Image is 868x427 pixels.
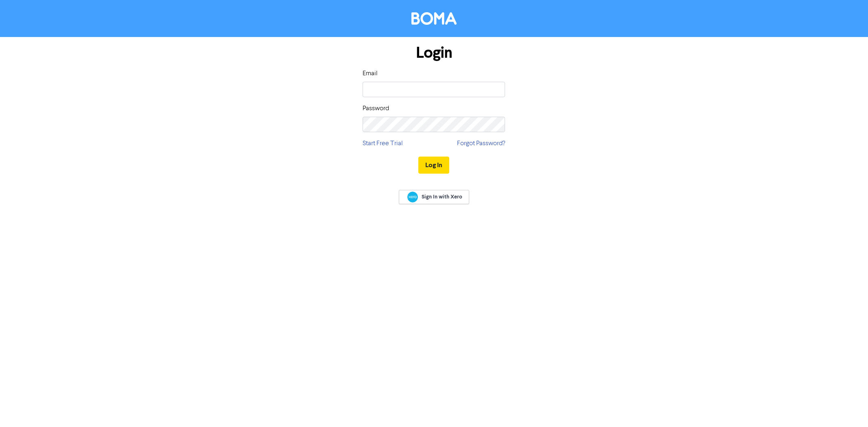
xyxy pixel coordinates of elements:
span: Sign In with Xero [422,193,462,200]
h1: Login [363,44,505,62]
button: Log In [418,157,449,174]
img: BOMA Logo [411,12,457,25]
label: Password [363,104,389,113]
label: Email [363,69,378,78]
img: Xero logo [407,192,418,203]
a: Sign In with Xero [399,190,469,204]
a: Forgot Password? [457,139,505,148]
a: Start Free Trial [363,139,403,148]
